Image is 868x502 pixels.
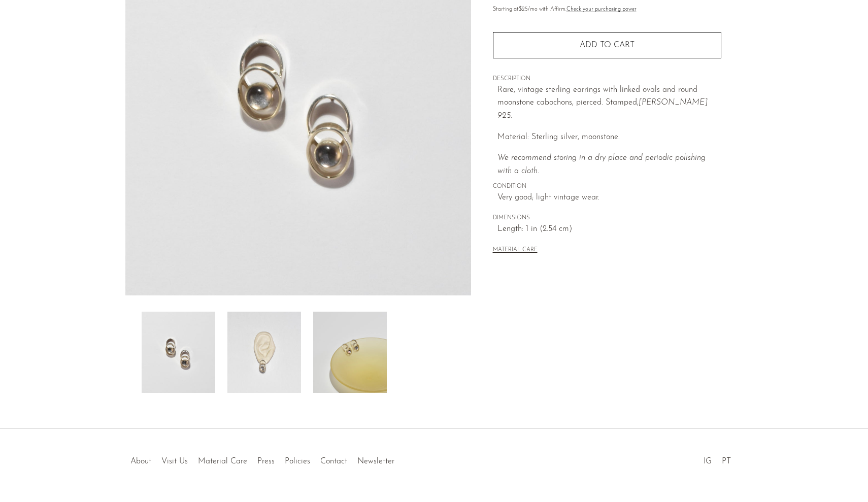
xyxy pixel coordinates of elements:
[493,5,721,14] p: Starting at /mo with Affirm.
[285,457,310,465] a: Policies
[493,182,721,191] span: CONDITION
[497,154,706,175] i: We recommend storing in a dry place and periodic polishing with a cloth.
[161,457,188,465] a: Visit Us
[497,84,721,123] p: Rare, vintage sterling earrings with linked ovals and round moonstone cabochons, pierced. Stamped,
[493,247,538,254] button: MATERIAL CARE
[698,449,736,468] ul: Social Medias
[227,312,301,393] img: Oval Link Moonstone Earrings
[722,457,731,465] a: PT
[313,312,387,393] img: Oval Link Moonstone Earrings
[580,41,635,49] span: Add to cart
[198,457,247,465] a: Material Care
[125,449,399,468] ul: Quick links
[142,312,215,393] img: Oval Link Moonstone Earrings
[497,131,721,144] p: Material: Sterling silver, moonstone.
[497,191,721,205] span: Very good; light vintage wear.
[566,7,637,12] a: Check your purchasing power - Learn more about Affirm Financing (opens in modal)
[704,457,712,465] a: IG
[130,457,151,465] a: About
[519,7,528,12] span: $25
[493,32,721,58] button: Add to cart
[497,223,721,236] span: Length: 1 in (2.54 cm)
[493,75,721,84] span: DESCRIPTION
[257,457,275,465] a: Press
[493,214,721,223] span: DIMENSIONS
[320,457,347,465] a: Contact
